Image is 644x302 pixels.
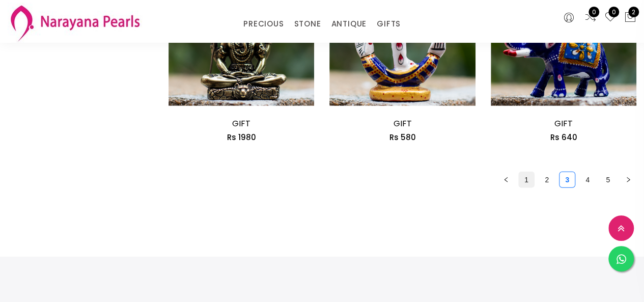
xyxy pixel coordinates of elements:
span: left [503,177,509,183]
span: 0 [608,7,619,17]
button: right [620,172,636,188]
li: 3 [559,172,575,188]
li: 5 [600,172,616,188]
li: Next Page [620,172,636,188]
span: Rs 640 [550,132,577,143]
a: 3 [559,172,575,187]
li: 4 [579,172,596,188]
button: left [498,172,514,188]
button: 2 [624,11,636,24]
a: GIFTS [377,16,401,32]
li: Previous Page [498,172,514,188]
span: 0 [589,7,599,17]
a: 0 [604,11,617,24]
a: 1 [519,172,534,187]
a: PRECIOUS [243,16,284,32]
a: 2 [539,172,554,187]
a: 0 [584,11,597,24]
a: 4 [580,172,595,187]
a: STONE [294,16,321,32]
a: 5 [600,172,615,187]
a: ANTIQUE [331,16,367,32]
span: Rs 580 [389,132,416,143]
a: GIFT [554,118,573,129]
span: 2 [628,7,639,17]
span: right [625,177,631,183]
a: GIFT [394,118,412,129]
span: Rs 1980 [227,132,256,143]
a: GIFT [232,118,250,129]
